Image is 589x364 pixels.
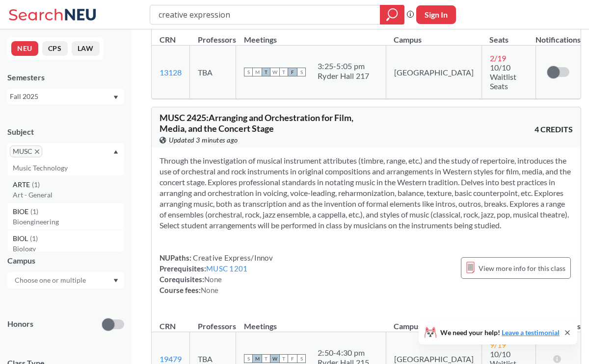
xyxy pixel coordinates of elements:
span: T [279,68,288,76]
span: ( 1 ) [32,180,40,189]
div: MUSCX to remove pillDropdown arrowMusic IndustryARTD(3)Art - Media ArtsARTG(3)Art - DesignART(2)A... [7,143,124,163]
span: BIOL [13,233,30,244]
p: Honors [7,318,33,330]
span: Creative Express/Innov [191,253,273,262]
span: 9 / 19 [490,340,506,349]
span: View more info for this class [479,262,565,274]
span: T [262,68,270,76]
span: ( 1 ) [30,207,38,216]
button: LAW [72,41,100,56]
div: 2:50 - 4:30 pm [318,348,370,358]
button: Sign In [416,5,456,24]
th: Notifications [535,24,581,46]
th: Professors [190,311,236,332]
p: Bioengineering [13,217,124,227]
input: Class, professor, course number, "phrase" [158,6,373,23]
svg: Dropdown arrow [113,96,118,99]
a: Leave a testimonial [502,328,560,337]
div: Fall 2025 [10,91,112,102]
input: Choose one or multiple [10,274,92,286]
th: Meetings [236,24,386,46]
span: S [297,354,306,363]
span: ARTE [13,179,32,190]
div: Campus [7,255,124,266]
span: ( 1 ) [30,234,38,243]
span: None [201,286,218,294]
span: S [244,68,253,76]
a: 19479 [160,354,182,364]
span: F [288,354,297,363]
span: MUSC 2425 : Arranging and Orchestration for Film, Media, and the Concert Stage [160,112,353,134]
span: T [262,354,270,363]
button: NEU [11,41,38,56]
span: M [253,354,262,363]
div: Subject [7,126,124,137]
span: MUSCX to remove pill [10,146,42,157]
span: None [204,275,222,284]
td: [GEOGRAPHIC_DATA] [386,46,482,99]
svg: magnifying glass [386,8,398,22]
span: F [288,68,297,76]
span: W [270,68,279,76]
p: Biology [13,244,124,254]
span: 2 / 19 [490,53,506,63]
div: magnifying glass [380,5,404,24]
div: Semesters [7,72,124,83]
span: 10/10 Waitlist Seats [490,63,516,91]
a: 13128 [160,68,182,77]
span: T [279,354,288,363]
div: Dropdown arrow [7,272,124,289]
p: Music Technology [13,163,124,173]
span: S [297,68,306,76]
th: Campus [386,311,482,332]
div: Fall 2025Dropdown arrow [7,89,124,104]
a: MUSC 1201 [206,264,247,273]
div: NUPaths: Prerequisites: Corequisites: Course fees: [160,252,273,295]
span: W [270,354,279,363]
p: Art - General [13,190,124,200]
span: 4 CREDITS [535,124,573,135]
svg: Dropdown arrow [113,279,118,283]
svg: Dropdown arrow [113,150,118,154]
div: Ryder Hall 217 [318,71,370,81]
div: CRN [160,321,176,332]
span: M [253,68,262,76]
th: Notifications [535,311,581,332]
div: CRN [160,34,176,45]
th: Seats [482,311,535,332]
th: Professors [190,24,236,46]
span: S [244,354,253,363]
span: We need your help! [440,329,560,336]
span: Updated 3 minutes ago [169,135,238,146]
section: Through the investigation of musical instrument attributes (timbre, range, etc.) and the study of... [160,155,573,231]
th: Seats [482,24,535,46]
td: TBA [190,46,236,99]
div: 3:25 - 5:05 pm [318,61,370,71]
th: Campus [386,24,482,46]
th: Meetings [236,311,386,332]
span: BIOE [13,206,30,217]
button: CPS [42,41,68,56]
svg: X to remove pill [35,149,39,154]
